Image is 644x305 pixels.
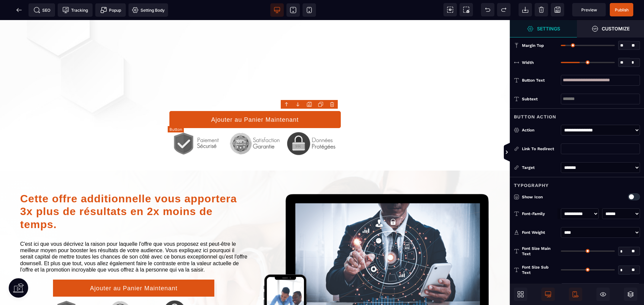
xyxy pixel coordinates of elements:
[551,3,564,16] span: Save
[53,260,214,277] button: Ajouter au Panier Maintenant
[510,142,517,163] span: Toggle Views
[572,3,606,16] span: Preview
[537,26,560,31] strong: Settings
[522,60,534,65] span: Width
[286,3,300,17] span: View tablet
[535,3,548,16] span: Clear
[62,7,88,13] span: Tracking
[522,229,557,236] div: Font Weight
[481,3,494,16] span: Undo
[128,3,168,17] span: Favicon
[541,288,555,301] span: Is Show Desktop
[510,108,644,121] div: Button Action
[522,210,557,217] div: Font-Family
[303,3,316,17] span: View mobile
[29,3,55,17] span: Seo meta data
[270,3,284,17] span: View desktop
[522,127,557,133] div: Action
[12,3,26,17] span: Back
[522,265,557,275] span: Font Size Sub Text
[169,91,341,108] button: Ajouter au Panier Maintenant
[460,3,473,16] span: Screenshot
[522,96,557,102] div: Subtext
[95,3,126,17] span: Create Alert Modal
[510,177,644,189] div: Typography
[602,26,630,31] strong: Customize
[610,3,633,16] span: Save
[624,288,637,301] span: Open Sub Layers
[34,7,50,13] span: SEO
[497,3,511,16] span: Redo
[514,288,527,301] span: Open Blocks
[58,3,93,17] span: Tracking code
[443,3,457,16] span: View components
[581,7,597,12] span: Preview
[20,221,249,252] span: C'est ici que vous décrivez la raison pour laquelle l'offre que vous proposez est peut-être le me...
[577,20,644,37] span: Open Style Manager
[169,108,341,139] img: 87d055df17f6086273031842b6306d2b_279_paiement_s%C3%A9curis%C3%A9.png
[20,172,248,211] div: Cette offre additionnelle vous apportera 3x plus de résultats en 2x moins de temps.
[522,43,544,48] span: Margin Top
[615,7,629,12] span: Publish
[596,288,610,301] span: Cmd Hidden Block
[100,7,121,13] span: Popup
[514,194,598,200] p: Show Icon
[514,145,557,152] div: Link to redirect
[522,246,557,257] span: Font Size Main Text
[510,20,577,37] span: Open Style Manager
[514,164,557,171] div: Target
[569,288,582,301] span: Is Show Mobile
[132,7,165,13] span: Setting Body
[522,77,557,84] div: Button Text
[519,3,532,16] span: Open Import Webpage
